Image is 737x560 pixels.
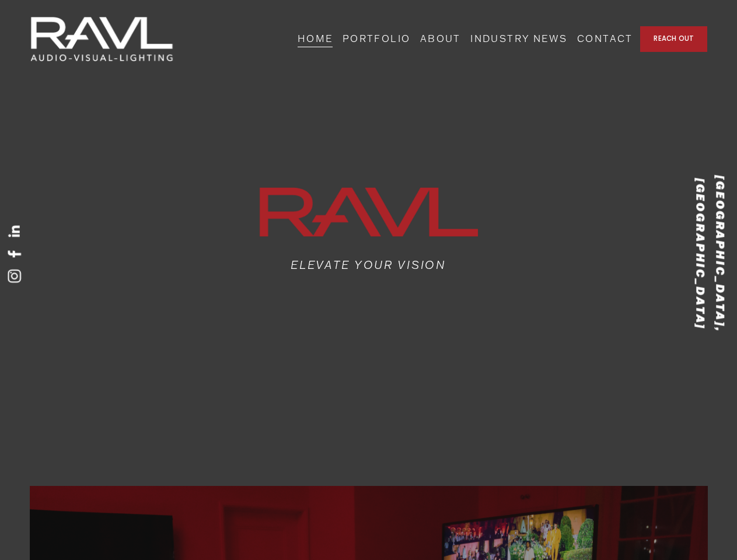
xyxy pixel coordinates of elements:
em: [GEOGRAPHIC_DATA], [GEOGRAPHIC_DATA] [693,176,727,337]
a: HOME [298,30,333,48]
a: Facebook [7,247,21,261]
a: CONTACT [577,30,633,48]
a: REACH OUT [640,26,707,52]
a: LinkedIn [7,225,21,239]
a: ABOUT [420,30,461,48]
a: PORTFOLIO [343,30,411,48]
em: ELEVATE YOUR VISION [291,258,446,272]
a: Instagram [7,269,21,283]
a: INDUSTRY NEWS [470,30,567,48]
